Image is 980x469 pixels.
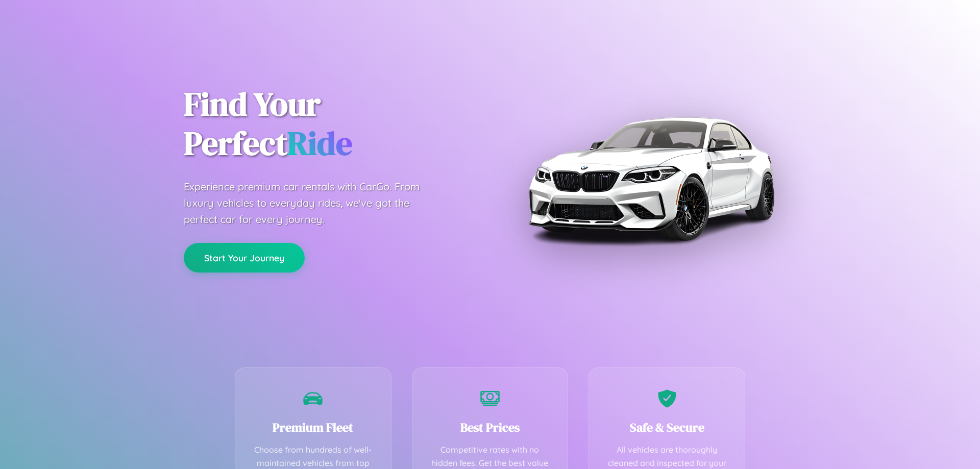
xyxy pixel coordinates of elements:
[428,419,553,436] h3: Best Prices
[604,419,729,436] h3: Safe & Secure
[523,51,778,306] img: Premium BMW car rental vehicle
[184,243,305,273] button: Start Your Journey
[251,419,376,436] h3: Premium Fleet
[287,121,352,165] span: Ride
[184,179,439,228] p: Experience premium car rentals with CarGo. From luxury vehicles to everyday rides, we've got the ...
[184,85,475,163] h1: Find Your Perfect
